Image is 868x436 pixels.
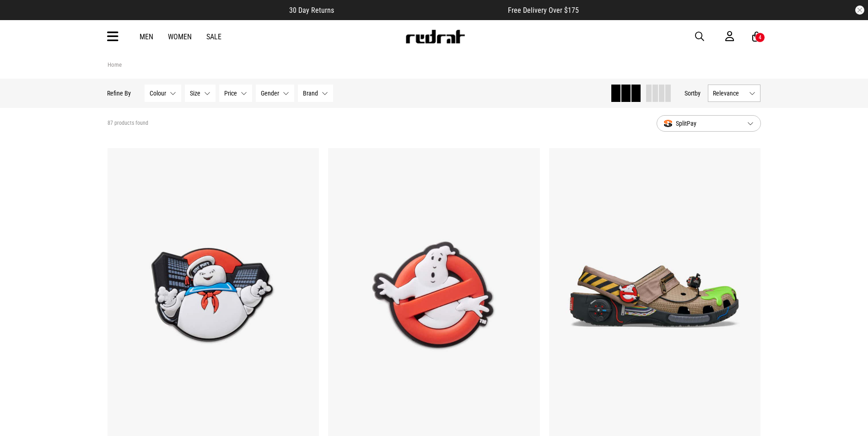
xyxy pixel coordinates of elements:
span: Price [225,90,237,97]
span: SplitPay [664,118,740,129]
button: Colour [145,85,182,102]
p: Refine By [108,90,131,97]
span: Brand [303,90,318,97]
span: Gender [261,90,280,97]
span: Free Delivery Over $175 [508,6,579,15]
button: Brand [298,85,334,102]
span: Size [190,90,201,97]
a: Men [140,32,153,41]
button: SplitPay [657,115,761,132]
div: 4 [759,34,761,41]
img: Redrat logo [405,30,465,43]
button: Gender [256,85,295,102]
button: Relevance [708,85,761,102]
iframe: Customer reviews powered by Trustpilot [352,5,490,15]
img: splitpay-icon.png [664,120,672,128]
button: Sortby [685,88,701,99]
a: Sale [206,32,221,41]
button: Size [185,85,216,102]
a: Women [168,32,192,41]
span: Colour [150,90,167,97]
span: 30 Day Returns [289,6,334,15]
button: Price [220,85,253,102]
a: 4 [752,32,761,42]
a: Home [108,61,122,68]
span: 87 products found [108,120,148,127]
span: by [695,90,701,97]
span: Relevance [713,90,746,97]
